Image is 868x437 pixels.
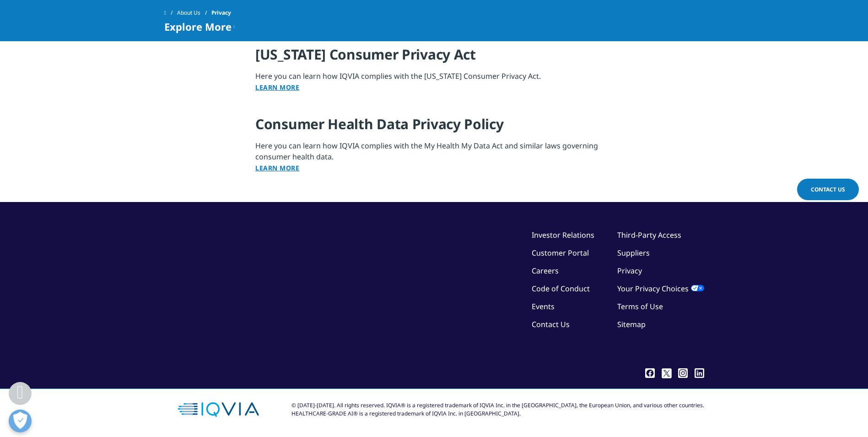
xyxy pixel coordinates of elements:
a: Sitemap [617,319,646,329]
p: Here you can learn how IQVIA complies with the [US_STATE] Consumer Privacy Act. [255,71,613,98]
a: About Us [177,5,211,21]
a: Terms of Use [617,301,663,311]
a: Code of Conduct [532,284,590,294]
a: Contact Us [797,179,859,200]
span: Explore More [164,21,232,32]
a: Events [532,301,555,311]
span: Privacy [211,5,231,21]
a: Customer Portal [532,248,589,258]
div: © [DATE]-[DATE]. All rights reserved. IQVIA® is a registered trademark of IQVIA Inc. in the [GEOG... [291,401,704,418]
h4: [US_STATE] Consumer Privacy Act [255,45,613,71]
a: Learn More [255,83,299,92]
button: Präferenzen öffnen [9,410,32,432]
a: Third-Party Access [617,230,681,240]
a: Contact Us [532,319,570,329]
span: Contact Us [811,186,845,193]
p: Here you can learn how IQVIA complies with the My Health My Data Act and similar laws governing c... [255,140,613,179]
a: LEARN MORE [255,164,299,172]
a: Privacy [617,266,642,276]
a: Investor Relations [532,230,594,240]
a: Your Privacy Choices [617,284,704,294]
a: Careers [532,266,559,276]
a: Suppliers [617,248,650,258]
h4: Consumer Health Data Privacy Policy [255,115,613,140]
